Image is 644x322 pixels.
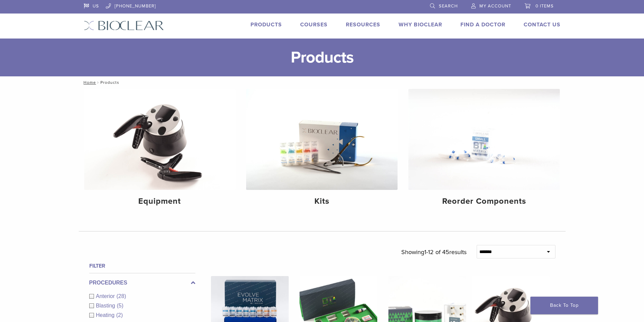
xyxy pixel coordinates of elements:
a: Resources [346,21,380,28]
nav: Products [79,76,566,89]
a: Back To Top [530,297,598,314]
a: Products [251,21,282,28]
img: Equipment [84,89,236,190]
span: 1-12 of 45 [424,248,449,256]
a: Reorder Components [408,89,560,212]
span: My Account [479,3,511,9]
img: Kits [246,89,398,190]
a: Contact Us [524,21,560,28]
img: Reorder Components [408,89,560,190]
h4: Reorder Components [414,195,554,207]
a: Why Bioclear [399,21,442,28]
span: Anterior [96,293,117,299]
a: Courses [300,21,328,28]
h4: Equipment [90,195,230,207]
label: Procedures [89,279,195,287]
a: Find A Doctor [460,21,505,28]
span: (5) [117,303,123,308]
span: Blasting [96,303,117,308]
a: Equipment [84,89,236,212]
span: 0 items [535,3,554,9]
a: Kits [246,89,398,212]
span: (28) [117,293,126,299]
img: Bioclear [84,21,164,30]
span: Search [439,3,458,9]
span: (2) [116,312,123,318]
a: Home [81,80,96,85]
span: Heating [96,312,116,318]
h4: Kits [252,195,392,207]
span: / [96,81,100,84]
p: Showing results [401,245,467,259]
h4: Filter [89,262,195,270]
